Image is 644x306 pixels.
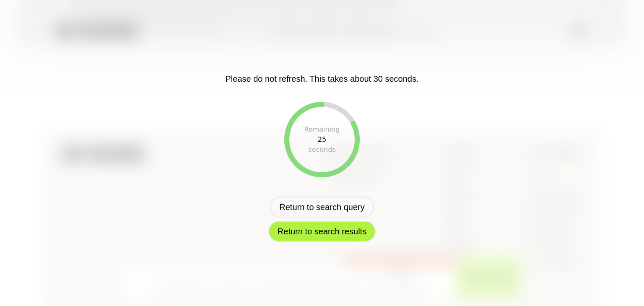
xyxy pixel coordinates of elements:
[270,197,374,218] button: Return to search query
[225,73,418,85] p: Please do not refresh. This takes about 30 seconds.
[308,145,335,155] div: seconds
[318,135,326,145] div: 25
[304,124,340,135] div: Remaining
[268,221,376,242] button: Return to search results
